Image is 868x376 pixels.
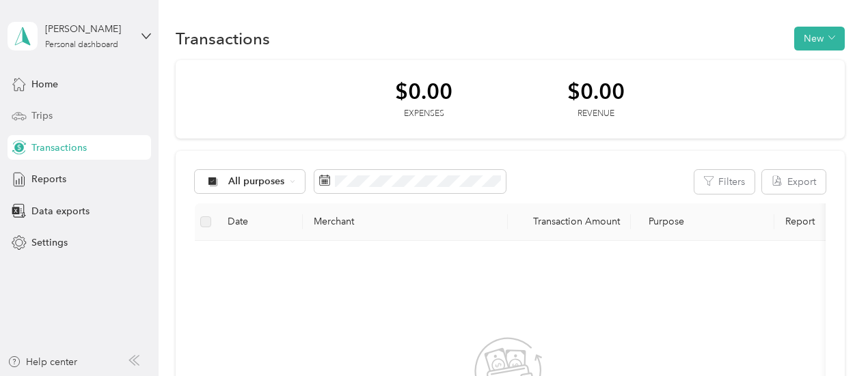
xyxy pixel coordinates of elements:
button: Export [762,170,826,194]
span: Settings [31,235,68,250]
div: [PERSON_NAME] [45,22,131,36]
iframe: Everlance-gr Chat Button Frame [791,300,868,376]
span: Transactions [31,141,87,155]
h1: Transactions [176,31,270,46]
span: Reports [31,172,66,186]
span: Purpose [642,216,685,227]
span: Data exports [31,204,90,218]
button: New [794,27,845,50]
div: Personal dashboard [45,41,118,49]
th: Merchant [303,203,508,241]
span: Trips [31,109,53,123]
button: Help center [8,355,77,369]
div: Expenses [395,108,452,120]
th: Transaction Amount [508,203,631,241]
span: All purposes [228,177,285,186]
th: Date [217,203,303,241]
div: Revenue [567,108,625,120]
button: Filters [694,170,755,194]
div: $0.00 [395,79,452,103]
div: $0.00 [567,79,625,103]
span: Home [31,77,58,91]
